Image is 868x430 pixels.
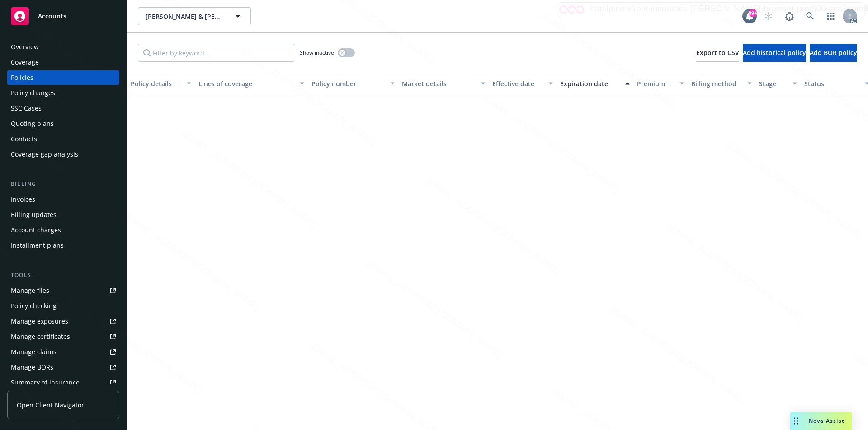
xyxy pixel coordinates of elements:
a: SSC Cases [7,101,119,116]
a: Summary of insurance [7,375,119,390]
div: Effective date [492,79,543,88]
div: Overview [11,40,39,54]
div: Expiration date [560,79,620,88]
span: Nova Assist [809,417,844,425]
div: Lines of coverage [198,79,294,88]
div: Manage exposures [11,314,68,328]
a: Policy changes [7,86,119,100]
button: Add historical policy [743,44,806,62]
a: Billing updates [7,208,119,222]
div: Manage files [11,283,49,298]
button: Billing method [688,73,755,94]
div: Premium [637,79,674,88]
div: Billing method [691,79,742,88]
button: Policy details [127,73,195,94]
button: Lines of coverage [195,73,308,94]
a: Manage files [7,283,119,298]
div: SSC Cases [11,101,42,116]
a: Report a Bug [780,7,798,25]
div: Summary of insurance [11,375,80,390]
div: Drag to move [790,412,802,430]
div: Contacts [11,132,37,146]
div: Policy number [311,79,385,88]
button: Expiration date [557,73,633,94]
button: Premium [633,73,688,94]
a: Coverage gap analysis [7,147,119,162]
div: Billing updates [11,208,57,222]
a: Start snowing [759,7,778,25]
a: Overview [7,40,119,54]
div: Market details [402,79,475,88]
button: Stage [755,73,801,94]
button: Export to CSV [696,44,739,62]
button: Add BOR policy [810,44,857,62]
a: Manage BORs [7,360,119,375]
div: Policy changes [11,86,55,100]
button: Effective date [489,73,557,94]
div: Manage certificates [11,329,70,344]
a: Accounts [7,4,119,29]
div: Invoices [11,192,35,207]
div: Quoting plans [11,116,54,131]
a: Manage exposures [7,314,119,328]
span: [PERSON_NAME] & [PERSON_NAME] Family [146,12,224,21]
a: Quoting plans [7,116,119,131]
div: Policies [11,70,33,85]
div: Policy details [131,79,181,88]
div: Manage claims [11,345,57,359]
a: Policies [7,70,119,85]
div: Account charges [11,223,61,237]
button: Market details [398,73,489,94]
input: Filter by keyword... [138,44,294,62]
div: Coverage [11,55,39,69]
span: Open Client Navigator [17,400,84,410]
button: [PERSON_NAME] & [PERSON_NAME] Family [138,7,251,25]
a: Manage certificates [7,329,119,344]
a: Installment plans [7,238,119,253]
span: Export to CSV [696,48,739,57]
div: Policy checking [11,299,57,313]
span: Add BOR policy [810,48,857,57]
a: Policy checking [7,299,119,313]
div: 99+ [749,9,757,17]
div: Tools [7,271,119,280]
div: Stage [759,79,787,88]
div: Billing [7,180,119,189]
a: Invoices [7,192,119,207]
div: Status [804,79,859,88]
a: Contacts [7,132,119,146]
div: Coverage gap analysis [11,147,78,162]
a: Manage claims [7,345,119,359]
a: Coverage [7,55,119,69]
div: Manage BORs [11,360,53,375]
span: Add historical policy [743,48,806,57]
a: Account charges [7,223,119,237]
button: Policy number [308,73,398,94]
button: Nova Assist [790,412,852,430]
span: Accounts [38,13,66,20]
div: Installment plans [11,238,64,253]
a: Search [801,7,819,25]
a: Switch app [822,7,840,25]
span: Show inactive [300,49,334,56]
